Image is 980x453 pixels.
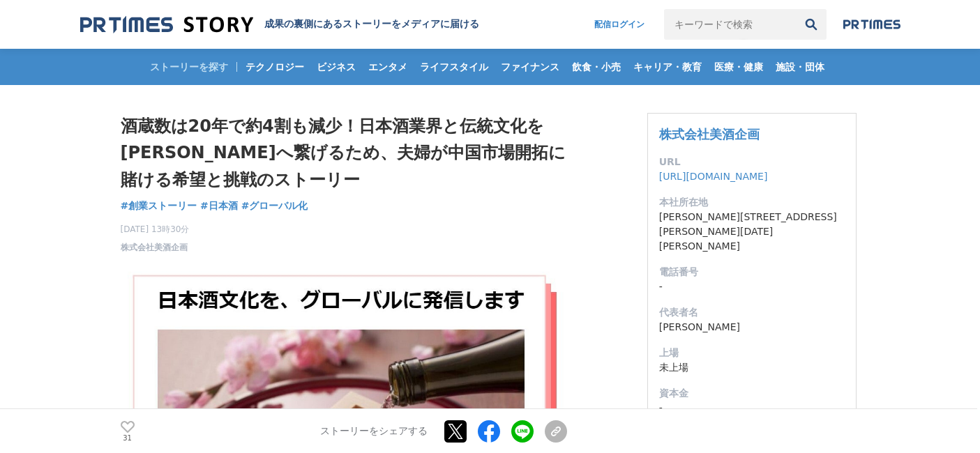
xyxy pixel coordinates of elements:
[121,434,135,441] p: 31
[659,171,768,182] a: [URL][DOMAIN_NAME]
[628,61,707,73] span: キャリア・教育
[121,241,188,254] a: 株式会社美酒企画
[121,199,197,212] span: #創業ストーリー
[240,49,310,85] a: テクノロジー
[264,18,479,31] h2: 成果の裏側にあるストーリーをメディアに届ける
[659,346,845,360] dt: 上場
[121,199,197,213] a: #創業ストーリー
[495,61,565,73] span: ファイナンス
[311,61,361,73] span: ビジネス
[628,49,707,85] a: キャリア・教育
[659,265,845,279] dt: 電話番号
[200,199,238,213] a: #日本酒
[80,15,479,34] a: 成果の裏側にあるストーリーをメディアに届ける 成果の裏側にあるストーリーをメディアに届ける
[709,61,769,73] span: 医療・健康
[796,9,827,40] button: 検索
[659,155,845,169] dt: URL
[709,49,769,85] a: 医療・健康
[659,401,845,415] dd: -
[566,49,626,85] a: 飲食・小売
[770,61,830,73] span: 施設・団体
[659,305,845,320] dt: 代表者名
[121,223,190,236] span: [DATE] 13時30分
[240,61,310,73] span: テクノロジー
[495,49,565,85] a: ファイナンス
[121,113,567,193] h1: 酒蔵数は20年で約4割も減少！日本酒業界と伝統文化を[PERSON_NAME]へ繋げるため、夫婦が中国市場開拓に賭ける希望と挑戦のストーリー
[659,386,845,401] dt: 資本金
[843,19,900,30] img: prtimes
[566,61,626,73] span: 飲食・小売
[659,210,845,254] dd: [PERSON_NAME][STREET_ADDRESS][PERSON_NAME][DATE][PERSON_NAME]
[363,61,413,73] span: エンタメ
[580,9,658,40] a: 配信ログイン
[241,199,308,213] a: #グローバル化
[659,279,845,294] dd: -
[200,199,238,212] span: #日本酒
[659,360,845,375] dd: 未上場
[80,15,253,34] img: 成果の裏側にあるストーリーをメディアに届ける
[664,9,796,40] input: キーワードで検索
[659,195,845,210] dt: 本社所在地
[311,49,361,85] a: ビジネス
[414,49,494,85] a: ライフスタイル
[770,49,830,85] a: 施設・団体
[320,425,428,438] p: ストーリーをシェアする
[241,199,308,212] span: #グローバル化
[363,49,413,85] a: エンタメ
[414,61,494,73] span: ライフスタイル
[659,320,845,335] dd: [PERSON_NAME]
[659,127,760,141] a: 株式会社美酒企画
